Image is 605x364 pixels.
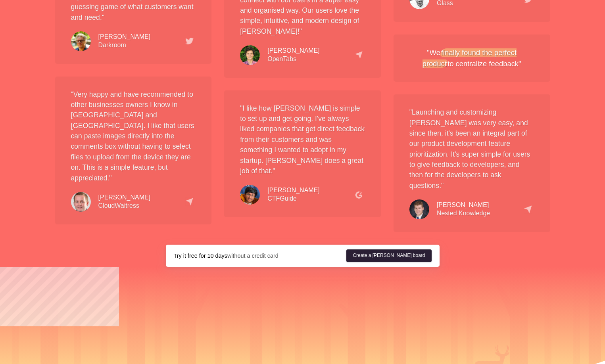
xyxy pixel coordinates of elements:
strong: Try it free for 10 days [174,253,227,259]
img: testimonial-tweet.366304717c.png [185,38,194,45]
img: testimonial-jasper.06455394a6.jpg [71,31,91,51]
p: "I like how [PERSON_NAME] is simple to set up and get going. I've always liked companies that get... [240,103,365,176]
div: [PERSON_NAME] [98,33,151,41]
p: "Very happy and have recommended to other businesses owners I know in [GEOGRAPHIC_DATA] and [GEOG... [71,89,196,184]
div: "We to centralize feedback" [409,47,534,69]
img: capterra.78f6e3bf33.png [524,205,532,213]
img: testimonial-pranav.6c855e311b.jpg [240,185,260,205]
div: CTFGuide [267,186,320,203]
img: capterra.78f6e3bf33.png [185,197,194,206]
img: testimonial-christopher.57c50d1362.jpg [71,192,91,212]
div: [PERSON_NAME] [267,186,320,195]
div: without a credit card [174,252,347,260]
div: OpenTabs [267,47,320,63]
div: CloudWaitress [98,193,151,210]
div: Darkroom [98,33,151,50]
img: testimonial-kevin.7f980a5c3c.jpg [409,199,429,219]
img: capterra.78f6e3bf33.png [355,51,363,59]
div: [PERSON_NAME] [267,47,320,55]
img: g2.cb6f757962.png [355,191,363,199]
img: testimonial-umberto.2540ef7933.jpg [240,45,260,65]
div: [PERSON_NAME] [98,193,151,202]
a: Create a [PERSON_NAME] board [346,249,431,262]
div: [PERSON_NAME] [437,201,490,209]
em: finally found the perfect product [423,48,517,68]
p: "Launching and customizing [PERSON_NAME] was very easy, and since then, it's been an integral par... [409,107,534,191]
div: Nested Knowledge [437,201,490,218]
